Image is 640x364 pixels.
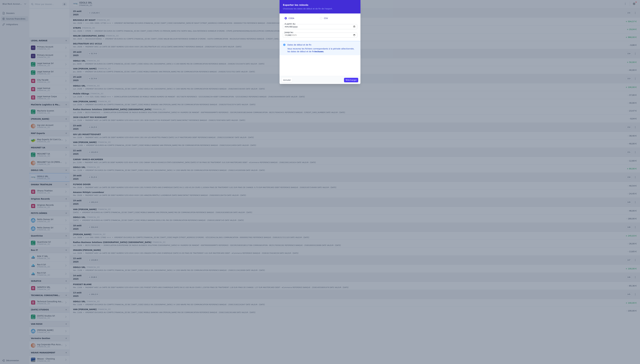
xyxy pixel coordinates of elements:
[315,50,324,53] strong: incluses
[285,17,287,19] input: CODA
[283,3,357,7] h2: Exporter les relevés
[283,7,357,10] p: Choisissez les dates de début et de fin de l'export.
[287,43,357,46] h3: Dates de début et de fin
[282,78,292,82] button: Annuler
[344,78,358,82] button: Télécharger
[284,31,294,34] label: Jusqu'au:
[285,17,320,20] label: CODA
[289,17,294,20] span: CODA
[284,22,296,25] label: A partir du:
[320,17,355,20] label: CSV
[320,17,322,19] input: CSV
[324,17,328,20] span: CSV
[287,47,357,53] div: Vous recevrez les fichiers correspondants à la période sélectionnée, les dates de début et de fin .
